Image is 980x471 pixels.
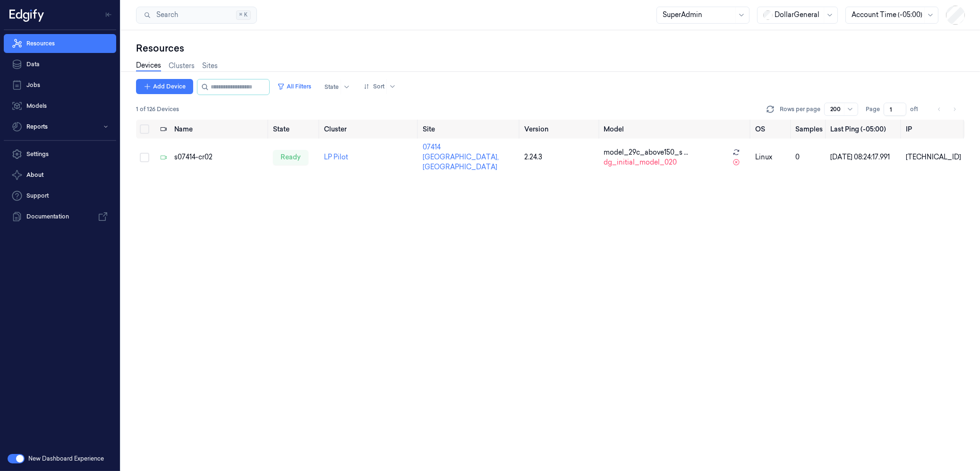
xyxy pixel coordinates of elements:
[324,153,348,161] a: LP Pilot
[423,143,499,171] a: 07414 [GEOGRAPHIC_DATA], [GEOGRAPHIC_DATA]
[796,152,823,162] div: 0
[320,120,419,139] th: Cluster
[140,124,149,134] button: Select all
[4,166,116,184] button: About
[751,120,792,139] th: OS
[101,7,116,22] button: Toggle Navigation
[153,10,178,20] span: Search
[419,120,521,139] th: Site
[140,153,149,162] button: Select row
[136,61,161,71] a: Devices
[4,207,116,226] a: Documentation
[136,7,257,24] button: Search⌘K
[780,105,820,113] p: Rows per page
[604,148,689,157] span: model_29c_above150_s ...
[169,61,195,71] a: Clusters
[4,76,116,95] a: Jobs
[174,152,265,162] div: s07414-cr02
[831,152,898,162] div: [DATE] 08:24:17.991
[910,105,925,113] span: of 1
[4,117,116,136] button: Reports
[4,55,116,74] a: Data
[269,120,320,139] th: State
[827,120,902,139] th: Last Ping (-05:00)
[273,79,315,94] button: All Filters
[906,152,961,162] div: [TECHNICAL_ID]
[4,34,116,53] a: Resources
[136,42,965,55] div: Resources
[866,105,880,113] span: Page
[170,120,269,139] th: Name
[136,79,193,94] button: Add Device
[524,152,596,162] div: 2.24.3
[4,186,116,205] a: Support
[520,120,600,139] th: Version
[4,145,116,164] a: Settings
[4,96,116,115] a: Models
[273,150,308,165] div: ready
[604,157,677,167] span: dg_initial_model_020
[792,120,827,139] th: Samples
[136,105,179,113] span: 1 of 126 Devices
[600,120,752,139] th: Model
[755,152,788,162] p: linux
[202,61,218,71] a: Sites
[933,103,961,116] nav: pagination
[902,120,965,139] th: IP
